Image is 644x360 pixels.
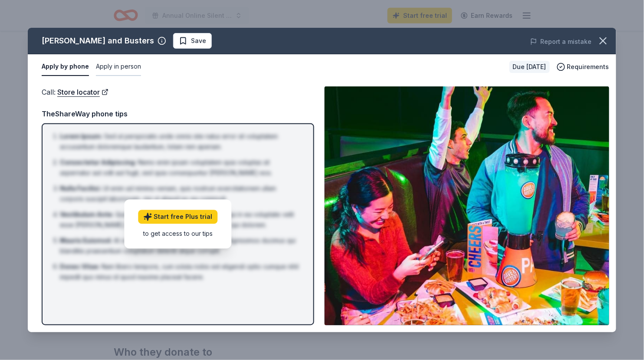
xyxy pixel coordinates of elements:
li: Nam libero tempore, cum soluta nobis est eligendi optio cumque nihil impedit quo minus id quod ma... [60,261,301,282]
span: Requirements [567,62,609,72]
button: Report a mistake [530,36,592,47]
span: Lorem Ipsum : [60,132,102,140]
li: Sed ut perspiciatis unde omnis iste natus error sit voluptatem accusantium doloremque laudantium,... [60,131,301,152]
li: Nemo enim ipsam voluptatem quia voluptas sit aspernatur aut odit aut fugit, sed quia consequuntur... [60,157,301,178]
img: Image for Dave and Busters [325,86,609,325]
span: Save [191,36,206,46]
span: Nulla Facilisi : [60,185,101,192]
li: Ut enim ad minima veniam, quis nostrum exercitationem ullam corporis suscipit laboriosam, nisi ut... [60,183,301,204]
button: Apply in person [96,58,141,76]
button: Save [173,33,212,49]
div: Call : [42,86,314,98]
a: Start free Plus trial [138,210,217,224]
li: Quis autem vel eum iure reprehenderit qui in ea voluptate velit esse [PERSON_NAME] nihil molestia... [60,209,301,230]
span: Mauris Euismod : [60,237,112,244]
div: TheShareWay phone tips [42,108,314,119]
button: Requirements [557,62,609,72]
span: Consectetur Adipiscing : [60,159,136,166]
button: Apply by phone [42,58,89,76]
a: Store locator [57,86,108,98]
li: At vero eos et accusamus et iusto odio dignissimos ducimus qui blanditiis praesentium voluptatum ... [60,235,301,256]
span: Donec Vitae : [60,263,100,270]
div: to get access to our tips [138,229,217,238]
div: Due [DATE] [509,61,550,73]
span: Vestibulum Ante : [60,211,114,218]
div: [PERSON_NAME] and Busters [42,34,154,48]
